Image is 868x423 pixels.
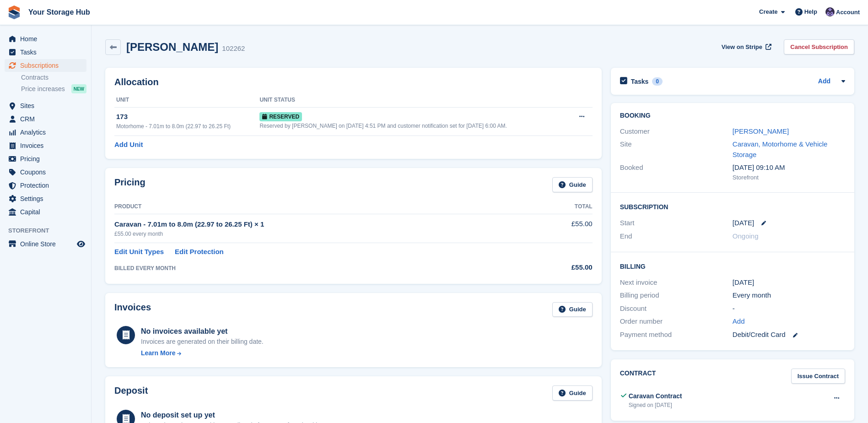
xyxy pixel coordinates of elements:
[733,127,789,135] a: [PERSON_NAME]
[20,46,75,59] span: Tasks
[5,99,86,112] a: menu
[620,126,733,137] div: Customer
[20,139,75,152] span: Invoices
[141,326,264,337] div: No invoices available yet
[75,239,86,249] a: Preview store
[20,166,75,179] span: Coupons
[259,112,302,121] span: Reserved
[114,140,143,150] a: Add Unit
[20,113,75,125] span: CRM
[620,369,656,384] h2: Contract
[620,316,733,327] div: Order number
[5,192,86,205] a: menu
[114,77,593,87] h2: Allocation
[20,59,75,72] span: Subscriptions
[25,5,94,20] a: Your Storage Hub
[733,277,845,288] div: [DATE]
[141,337,264,347] div: Invoices are generated on their billing date.
[126,41,218,53] h2: [PERSON_NAME]
[5,126,86,139] a: menu
[116,112,259,122] div: 173
[733,163,845,173] div: [DATE] 09:10 AM
[620,304,733,314] div: Discount
[21,84,86,94] a: Price increases NEW
[759,7,777,16] span: Create
[114,302,151,317] h2: Invoices
[733,290,845,301] div: Every month
[631,77,649,86] h2: Tasks
[620,112,845,119] h2: Booking
[71,84,86,93] div: NEW
[20,126,75,139] span: Analytics
[552,302,593,317] a: Guide
[620,277,733,288] div: Next invoice
[620,202,845,211] h2: Subscription
[534,214,592,243] td: £55.00
[20,152,75,165] span: Pricing
[5,238,86,250] a: menu
[175,247,224,257] a: Edit Protection
[784,39,854,54] a: Cancel Subscription
[620,330,733,340] div: Payment method
[5,166,86,179] a: menu
[5,113,86,125] a: menu
[733,316,745,327] a: Add
[620,290,733,301] div: Billing period
[5,59,86,72] a: menu
[620,139,733,160] div: Site
[222,43,245,54] div: 102262
[8,226,91,235] span: Storefront
[20,33,75,45] span: Home
[552,385,593,401] a: Guide
[141,410,329,421] div: No deposit set up yet
[5,206,86,218] a: menu
[620,261,845,271] h2: Billing
[733,218,754,228] time: 2025-08-28 00:00:00 UTC
[5,152,86,165] a: menu
[114,230,534,238] div: £55.00 every month
[534,262,592,273] div: £55.00
[620,218,733,228] div: Start
[733,232,759,240] span: Ongoing
[836,8,860,17] span: Account
[733,304,845,314] div: -
[629,401,682,409] div: Signed on [DATE]
[620,163,733,182] div: Booked
[733,140,828,158] a: Caravan, Motorhome & Vehicle Storage
[20,179,75,192] span: Protection
[114,177,146,192] h2: Pricing
[5,46,86,59] a: menu
[141,348,264,358] a: Learn More
[552,177,593,192] a: Guide
[141,348,175,358] div: Learn More
[818,76,830,87] a: Add
[114,385,148,401] h2: Deposit
[116,122,259,130] div: Motorhome - 7.01m to 8.0m (22.97 to 26.25 Ft)
[733,330,845,340] div: Debit/Credit Card
[5,179,86,192] a: menu
[114,219,534,230] div: Caravan - 7.01m to 8.0m (22.97 to 26.25 Ft) × 1
[804,7,817,16] span: Help
[629,391,682,401] div: Caravan Contract
[791,369,845,384] a: Issue Contract
[259,122,568,130] div: Reserved by [PERSON_NAME] on [DATE] 4:51 PM and customer notification set for [DATE] 6:00 AM.
[20,206,75,218] span: Capital
[534,200,592,214] th: Total
[21,73,86,82] a: Contracts
[114,264,534,272] div: BILLED EVERY MONTH
[114,247,164,257] a: Edit Unit Types
[21,85,65,93] span: Price increases
[7,5,21,19] img: stora-icon-8386f47178a22dfd0bd8f6a31ec36ba5ce8667c1dd55bd0f319d3a0aa187defe.svg
[652,77,663,86] div: 0
[825,7,835,16] img: Liam Beddard
[259,93,568,108] th: Unit Status
[718,39,773,54] a: View on Stripe
[5,33,86,45] a: menu
[733,173,845,182] div: Storefront
[20,238,75,250] span: Online Store
[722,43,762,52] span: View on Stripe
[114,93,259,108] th: Unit
[620,231,733,242] div: End
[114,200,534,214] th: Product
[20,99,75,112] span: Sites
